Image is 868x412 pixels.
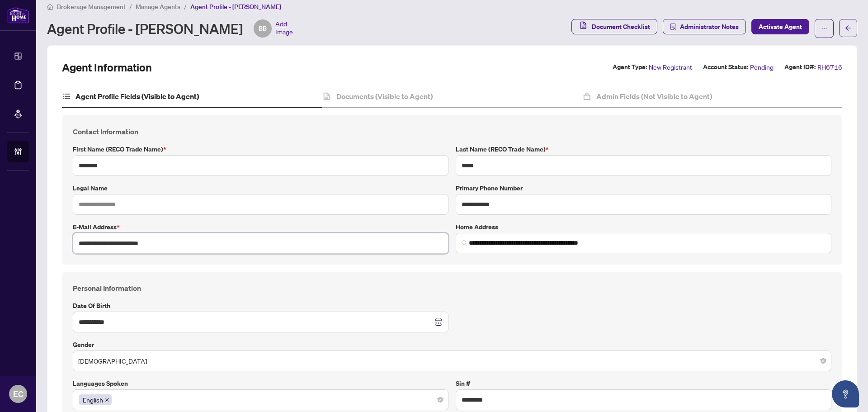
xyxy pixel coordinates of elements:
label: Gender [73,340,831,350]
span: ellipsis [821,25,827,32]
label: Account Status: [703,62,748,72]
div: Agent Profile - [PERSON_NAME] [47,19,293,38]
span: Add Image [275,19,293,38]
span: arrow-left [845,25,851,31]
label: Agent Type: [613,62,647,72]
label: First Name (RECO Trade Name) [73,144,448,154]
span: close [105,398,109,402]
label: E-mail Address [73,222,448,232]
span: BB [259,24,267,33]
h4: Personal Information [73,283,831,294]
button: Administrator Notes [663,19,746,34]
button: Document Checklist [571,19,657,34]
label: Date of Birth [73,301,448,311]
span: home [47,4,53,10]
span: Pending [750,62,774,72]
img: search_icon [462,240,467,246]
span: Male [78,352,826,369]
h2: Agent Information [62,60,152,75]
span: English [79,394,112,405]
button: Activate Agent [751,19,809,34]
label: Legal Name [73,183,448,193]
span: close-circle [821,358,826,364]
span: Brokerage Management [57,3,126,11]
li: / [129,1,132,12]
label: Last Name (RECO Trade Name) [456,144,831,154]
span: EC [13,388,24,400]
span: New Registrant [649,62,692,72]
h4: Contact Information [73,126,831,137]
span: close-circle [438,397,443,403]
span: English [83,395,103,405]
span: solution [670,24,676,30]
h4: Admin Fields (Not Visible to Agent) [596,91,712,102]
label: Languages spoken [73,379,448,388]
li: / [184,1,187,12]
span: Agent Profile - [PERSON_NAME] [190,3,281,11]
span: Document Checklist [592,19,650,34]
label: Agent ID#: [784,62,816,72]
h4: Agent Profile Fields (Visible to Agent) [75,91,199,102]
label: Home Address [456,222,831,232]
label: Primary Phone Number [456,183,831,193]
label: Sin # [456,379,831,388]
img: logo [7,7,29,24]
span: Activate Agent [759,19,802,34]
span: Administrator Notes [680,19,739,34]
button: Open asap [832,380,859,407]
span: Manage Agents [136,3,180,11]
span: RH6716 [817,62,842,72]
h4: Documents (Visible to Agent) [336,91,433,102]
